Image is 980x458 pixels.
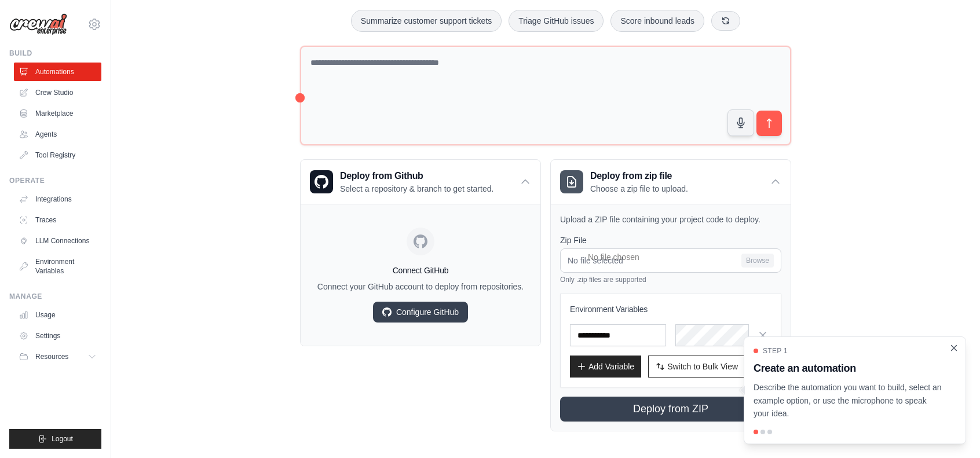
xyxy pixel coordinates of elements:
[922,402,980,458] div: 聊天小工具
[14,83,101,102] a: Crew Studio
[560,248,781,273] input: No file selected Browse
[310,265,531,276] h4: Connect GitHub
[373,302,468,323] a: Configure GitHub
[14,327,101,345] a: Settings
[570,356,641,378] button: Add Variable
[560,235,781,246] label: Zip File
[667,361,738,372] span: Switch to Bulk View
[9,292,101,301] div: Manage
[9,49,101,58] div: Build
[35,352,68,361] span: Resources
[509,10,604,32] button: Triage GitHub issues
[14,232,101,250] a: LLM Connections
[754,360,942,376] h3: Create an automation
[648,356,745,378] button: Switch to Bulk View
[14,104,101,123] a: Marketplace
[590,169,688,183] h3: Deploy from zip file
[340,183,493,195] p: Select a repository & branch to get started.
[14,211,101,229] a: Traces
[922,402,980,458] iframe: Chat Widget
[763,346,788,356] span: Step 1
[14,125,101,144] a: Agents
[610,10,704,32] button: Score inbound leads
[14,252,101,280] a: Environment Variables
[949,343,959,353] button: Close walkthrough
[351,10,502,32] button: Summarize customer support tickets
[310,281,531,292] p: Connect your GitHub account to deploy from repositories.
[560,214,781,225] p: Upload a ZIP file containing your project code to deploy.
[14,347,101,366] button: Resources
[560,397,781,422] button: Deploy from ZIP
[560,275,781,284] p: Only .zip files are supported
[570,303,771,315] h3: Environment Variables
[590,183,688,195] p: Choose a zip file to upload.
[14,146,101,164] a: Tool Registry
[9,429,101,449] button: Logout
[754,381,942,420] p: Describe the automation you want to build, select an example option, or use the microphone to spe...
[340,169,493,183] h3: Deploy from Github
[9,13,67,35] img: Logo
[14,190,101,208] a: Integrations
[9,176,101,185] div: Operate
[14,306,101,324] a: Usage
[52,434,73,444] span: Logout
[14,63,101,81] a: Automations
